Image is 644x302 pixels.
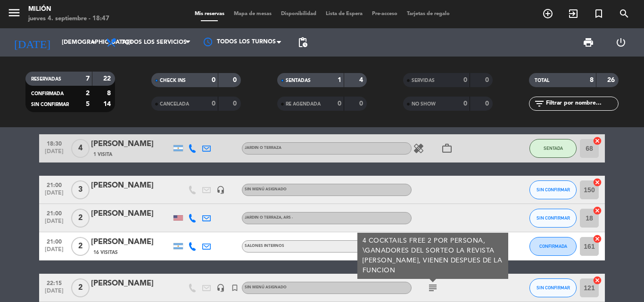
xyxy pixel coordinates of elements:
span: Sin menú asignado [245,286,287,289]
i: filter_list [534,98,545,109]
span: SERVIDAS [412,78,435,83]
span: pending_actions [297,37,308,48]
strong: 8 [590,77,594,83]
i: power_settings_new [615,37,627,48]
span: Disponibilidad [276,11,321,16]
i: cancel [593,136,602,146]
span: 21:00 [42,207,66,218]
span: TOTAL [535,78,549,83]
span: RE AGENDADA [286,102,321,106]
i: arrow_drop_down [88,37,99,48]
span: CANCELADA [160,102,189,106]
div: 4 COCKTAILS FREE 2 POR PERSONA, \GANADORES DEL SORTEO LA REVISTA [PERSON_NAME], VIENEN DESPUES DE... [363,236,504,276]
i: cancel [593,234,602,244]
span: RESERVADAS [31,77,61,82]
div: [PERSON_NAME] [91,208,171,220]
div: [PERSON_NAME] [91,138,171,150]
span: SIN CONFIRMAR [537,187,570,192]
strong: 0 [212,77,215,83]
div: [PERSON_NAME] [91,180,171,192]
strong: 0 [485,100,491,107]
i: add_circle_outline [542,8,553,19]
i: work_outline [441,143,453,154]
span: CONFIRMADA [539,244,567,249]
i: cancel [593,178,602,187]
button: menu [7,6,21,23]
span: 21:00 [42,179,66,190]
i: turned_in_not [231,284,239,292]
strong: 0 [233,100,239,107]
strong: 0 [338,100,341,107]
span: JARDIN o TERRAZA [245,146,281,150]
i: headset_mic [216,186,225,194]
span: Lista de Espera [321,11,367,16]
span: SENTADA [544,146,563,151]
span: Mapa de mesas [229,11,276,16]
strong: 14 [103,101,113,107]
i: headset_mic [216,284,225,292]
div: Milión [28,5,109,14]
strong: 0 [359,100,365,107]
span: [DATE] [42,288,66,299]
strong: 2 [86,90,90,97]
strong: 7 [86,75,90,82]
span: [DATE] [42,190,66,201]
span: SIN CONFIRMAR [31,102,69,107]
span: Mis reservas [190,11,229,16]
i: menu [7,6,21,20]
button: SIN CONFIRMAR [529,180,577,199]
span: [DATE] [42,246,66,257]
span: [DATE] [42,148,66,159]
div: LOG OUT [604,28,637,57]
span: 4 [71,139,90,158]
span: JARDIN o TERRAZA [245,216,293,220]
strong: 0 [485,77,491,83]
span: 16 Visitas [93,249,118,256]
i: subject [427,282,438,294]
span: 18:30 [42,138,66,148]
span: Sin menú asignado [245,188,287,191]
div: jueves 4. septiembre - 18:47 [28,14,109,24]
span: 3 [71,180,90,199]
span: 1 Visita [93,151,112,158]
span: 22:15 [42,277,66,288]
span: CONFIRMADA [31,91,64,96]
span: SIN CONFIRMAR [537,285,570,290]
button: SIN CONFIRMAR [529,209,577,228]
span: SALONES INTERNOS [245,244,284,248]
i: exit_to_app [568,8,579,19]
strong: 0 [463,100,467,107]
span: SENTADAS [286,78,311,83]
span: Todos los servicios [122,39,187,46]
strong: 1 [338,77,341,83]
span: [DATE] [42,218,66,229]
i: healing [413,143,424,154]
i: turned_in_not [593,8,604,19]
strong: 4 [359,77,365,83]
span: Pre-acceso [367,11,402,16]
span: print [583,37,594,48]
strong: 5 [86,101,90,107]
button: CONFIRMADA [529,237,577,256]
strong: 8 [107,90,113,97]
span: 21:00 [42,236,66,246]
button: SENTADA [529,139,577,158]
strong: 22 [103,75,113,82]
button: SIN CONFIRMAR [529,278,577,297]
span: Tarjetas de regalo [402,11,454,16]
strong: 0 [463,77,467,83]
div: [PERSON_NAME] [91,278,171,290]
strong: 0 [212,100,215,107]
i: [DATE] [7,32,57,53]
i: cancel [593,206,602,215]
span: , ARS - [281,216,293,220]
div: [PERSON_NAME] [91,236,171,248]
i: search [619,8,630,19]
strong: 0 [233,77,239,83]
strong: 26 [607,77,617,83]
span: 2 [71,278,90,297]
span: CHECK INS [160,78,186,83]
input: Filtrar por nombre... [545,98,618,109]
span: 2 [71,209,90,228]
span: SIN CONFIRMAR [537,215,570,220]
